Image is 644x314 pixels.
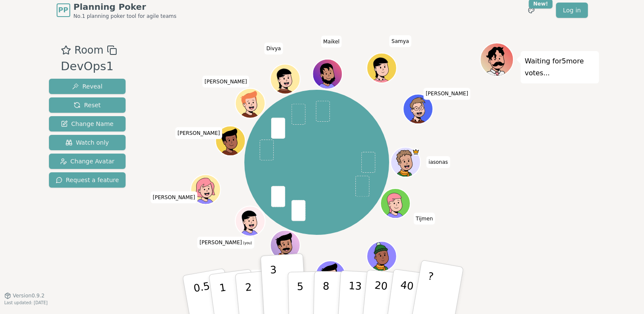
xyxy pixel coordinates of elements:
span: Watch only [66,138,109,147]
span: Version 0.9.2 [13,292,45,299]
button: Add as favourite [61,43,71,58]
span: Click to change your name [424,88,470,100]
span: No.1 planning poker tool for agile teams [74,13,177,20]
span: Last updated: [DATE] [4,300,48,305]
button: New! [524,3,539,18]
span: Click to change your name [151,191,197,203]
span: Reset [74,101,100,109]
span: Planning Poker [74,1,177,13]
span: iasonas is the host [412,148,420,156]
span: Click to change your name [197,237,254,249]
span: (you) [242,242,252,245]
span: Click to change your name [321,36,341,48]
div: DevOps1 [61,58,117,75]
span: Click to change your name [426,156,450,168]
span: Click to change your name [414,213,435,225]
span: PP [58,5,68,15]
span: Request a feature [56,176,119,184]
span: Change Avatar [60,157,114,166]
a: Log in [556,3,587,18]
span: Click to change your name [202,76,249,88]
button: Reveal [49,79,126,94]
button: Change Name [49,116,126,131]
span: Click to change your name [389,35,411,47]
a: PPPlanning PokerNo.1 planning poker tool for agile teams [57,1,177,20]
span: Change Name [61,120,113,128]
span: Room [74,43,103,58]
button: Change Avatar [49,154,126,169]
button: Reset [49,97,126,113]
button: Request a feature [49,172,126,188]
span: Click to change your name [175,127,222,139]
span: Click to change your name [264,43,283,54]
p: Waiting for 5 more votes... [525,55,595,79]
button: Watch only [49,135,126,150]
span: Reveal [72,82,102,91]
button: Click to change your avatar [236,207,264,235]
button: Version0.9.2 [4,292,45,299]
p: 3 [269,264,279,310]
